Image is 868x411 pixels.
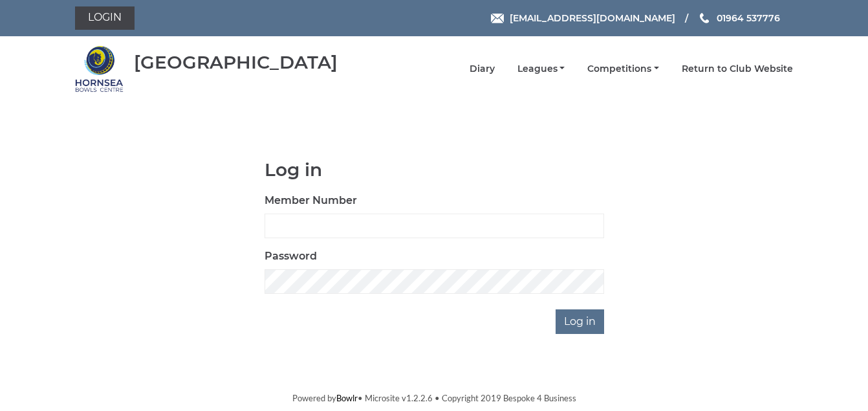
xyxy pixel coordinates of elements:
[336,393,358,403] a: Bowlr
[698,11,780,25] a: Phone us 01964 537776
[491,11,675,25] a: Email [EMAIL_ADDRESS][DOMAIN_NAME]
[265,160,604,180] h1: Log in
[682,63,793,75] a: Return to Club Website
[510,12,675,24] span: [EMAIL_ADDRESS][DOMAIN_NAME]
[75,45,124,93] img: Hornsea Bowls Centre
[134,52,338,72] div: [GEOGRAPHIC_DATA]
[556,309,604,334] input: Log in
[717,12,780,24] span: 01964 537776
[265,249,317,264] label: Password
[292,393,576,403] span: Powered by • Microsite v1.2.2.6 • Copyright 2019 Bespoke 4 Business
[491,14,504,23] img: Email
[75,6,135,30] a: Login
[517,63,565,75] a: Leagues
[587,63,659,75] a: Competitions
[470,63,495,75] a: Diary
[700,13,709,23] img: Phone us
[265,193,357,208] label: Member Number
